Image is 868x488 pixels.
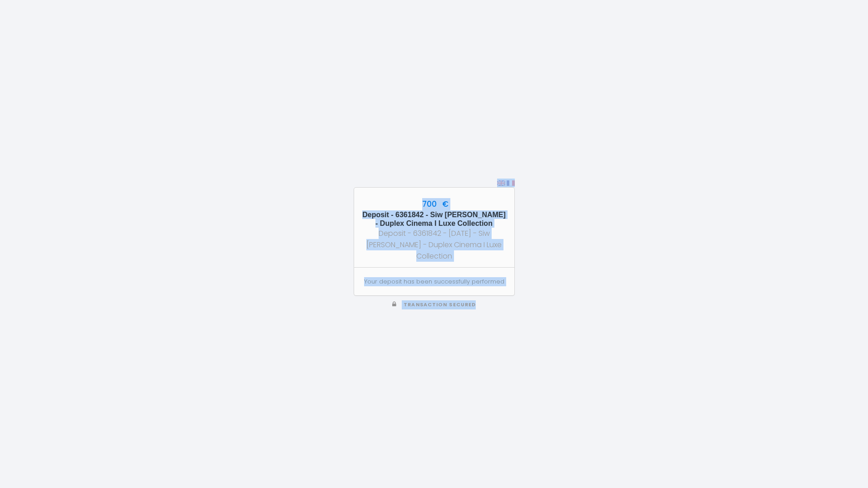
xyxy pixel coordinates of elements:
[507,180,515,186] img: fr.png
[497,180,505,186] img: en.png
[362,210,506,228] h5: Deposit - 6361842 - Siw [PERSON_NAME] - Duplex Cinema I Luxe Collection
[362,228,506,262] div: Deposit - 6361842 - [DATE] - Siw [PERSON_NAME] - Duplex Cinema I Luxe Collection
[404,301,476,308] span: Transaction secured
[364,277,504,286] p: Your deposit has been successfully performed
[420,199,449,209] span: 700 €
